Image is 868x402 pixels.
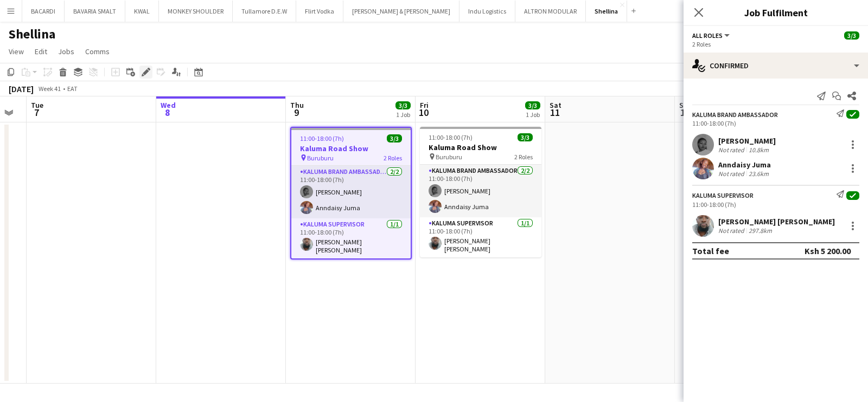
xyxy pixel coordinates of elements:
span: 3/3 [395,101,411,109]
button: Flirt Vodka [296,1,343,22]
a: Jobs [54,44,79,59]
div: Total fee [692,245,729,256]
span: View [9,47,24,56]
app-job-card: 11:00-18:00 (7h)3/3Kaluma Road Show Buruburu2 RolesKaluma Brand Ambassador2/211:00-18:00 (7h)[PER... [290,127,412,260]
a: Comms [81,44,114,59]
span: Thu [290,100,304,110]
span: Jobs [58,47,74,56]
button: MONKEY SHOULDER [159,1,233,22]
button: BACARDI [22,1,65,22]
span: 11 [548,106,561,119]
span: Edit [35,47,47,56]
app-job-card: 11:00-18:00 (7h)3/3Kaluma Road Show Buruburu2 RolesKaluma Brand Ambassador2/211:00-18:00 (7h)[PER... [420,127,541,257]
span: 3/3 [525,101,540,109]
h3: Kaluma Road Show [420,142,541,152]
span: 8 [159,106,176,119]
span: All roles [692,31,723,40]
button: BAVARIA SMALT [65,1,125,22]
a: Edit [30,44,52,59]
span: 7 [29,106,43,119]
h3: Kaluma Road Show [291,144,411,153]
div: Ksh 5 200.00 [805,245,851,256]
span: Buruburu [307,154,334,162]
div: Kaluma Brand Ambassador [692,111,778,119]
button: Tullamore D.E.W [233,1,296,22]
app-card-role: Kaluma Brand Ambassador2/211:00-18:00 (7h)[PERSON_NAME]Anndaisy Juma [291,166,411,218]
span: 3/3 [387,134,402,142]
div: Not rated [718,226,746,235]
span: Sat [550,100,561,110]
div: 11:00-18:00 (7h) [692,119,859,127]
button: ALTRON MODULAR [515,1,586,22]
span: 2 Roles [384,154,402,162]
div: 297.8km [746,226,774,235]
h1: Shellina [9,26,55,42]
app-card-role: Kaluma Brand Ambassador2/211:00-18:00 (7h)[PERSON_NAME]Anndaisy Juma [420,165,541,217]
h3: Job Fulfilment [684,5,868,20]
span: 3/3 [518,133,533,141]
span: Week 41 [36,85,63,93]
div: EAT [67,85,78,93]
div: 1 Job [526,111,540,119]
span: 2 Roles [514,153,533,161]
div: 23.6km [746,170,771,178]
app-card-role: Kaluma Supervisor1/111:00-18:00 (7h)[PERSON_NAME] [PERSON_NAME] [291,218,411,258]
span: Comms [85,47,110,56]
span: 12 [678,106,692,119]
span: Tue [31,100,43,110]
span: Buruburu [436,153,462,161]
span: 9 [289,106,304,119]
a: View [4,44,28,59]
span: Sun [679,100,692,110]
div: 2 Roles [692,40,859,48]
button: All roles [692,31,731,40]
span: Wed [161,100,176,110]
div: [PERSON_NAME] [PERSON_NAME] [718,217,835,226]
span: 10 [418,106,429,119]
div: [DATE] [9,83,34,94]
span: 11:00-18:00 (7h) [300,134,344,142]
span: 3/3 [844,31,859,40]
div: Anndaisy Juma [718,160,771,170]
div: [PERSON_NAME] [718,136,776,146]
div: 10.8km [746,146,771,154]
div: 1 Job [396,111,410,119]
button: KWAL [125,1,159,22]
button: Shellina [586,1,627,22]
button: [PERSON_NAME] & [PERSON_NAME] [343,1,459,22]
button: Indu Logistics [459,1,515,22]
div: 11:00-18:00 (7h) [692,200,859,209]
div: Not rated [718,146,746,154]
span: 11:00-18:00 (7h) [429,133,473,141]
app-card-role: Kaluma Supervisor1/111:00-18:00 (7h)[PERSON_NAME] [PERSON_NAME] [420,217,541,257]
span: Fri [420,100,429,110]
div: Kaluma Supervisor [692,191,754,199]
div: Not rated [718,170,746,178]
div: Confirmed [684,53,868,79]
